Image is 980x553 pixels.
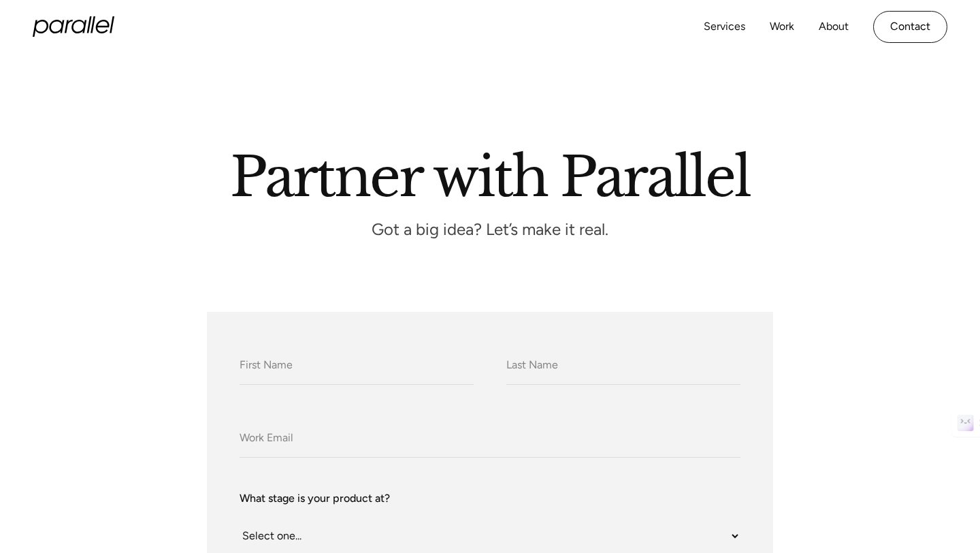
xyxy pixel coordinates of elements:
input: Work Email [240,420,740,458]
a: About [819,17,849,37]
h2: Partner with Parallel [102,151,878,197]
label: What stage is your product at? [240,490,740,507]
input: First Name [240,347,474,385]
a: Services [704,17,745,37]
input: Last Name [506,347,740,385]
a: Work [770,17,794,37]
a: Contact [873,11,947,43]
p: Got a big idea? Let’s make it real. [286,224,694,236]
a: home [33,16,114,37]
